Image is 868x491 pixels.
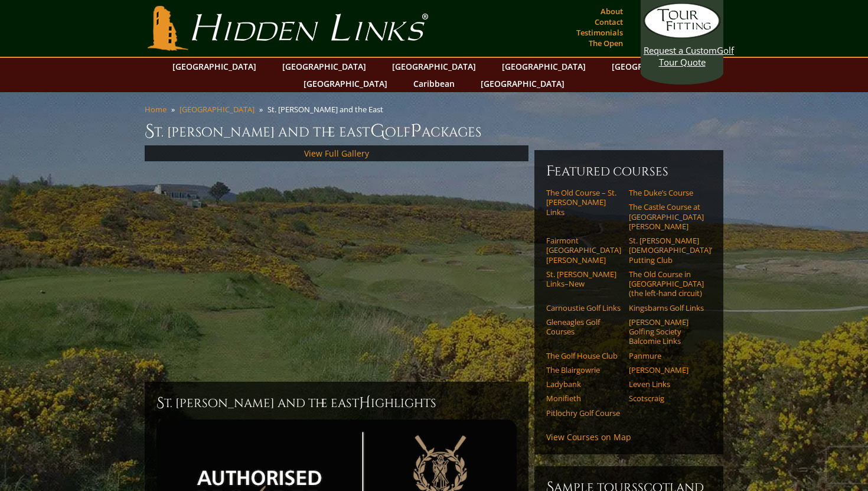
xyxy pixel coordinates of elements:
span: H [359,394,371,412]
a: [PERSON_NAME] [629,365,704,375]
a: View Full Gallery [304,148,369,159]
a: [GEOGRAPHIC_DATA] [386,58,482,75]
a: Leven Links [629,379,704,389]
li: St. [PERSON_NAME] and the East [267,104,388,115]
a: [GEOGRAPHIC_DATA] [606,58,701,75]
a: [GEOGRAPHIC_DATA] [298,75,393,92]
h6: Featured Courses [546,162,712,181]
a: Pitlochry Golf Course [546,408,621,418]
span: G [370,119,385,143]
a: Testimonials [573,24,626,41]
a: Home [145,104,167,115]
a: Request a CustomGolf Tour Quote [644,3,720,68]
h1: St. [PERSON_NAME] and the East olf ackages [145,119,723,143]
a: Gleneagles Golf Courses [546,317,621,337]
a: [GEOGRAPHIC_DATA] [276,58,372,75]
a: Panmure [629,351,704,360]
a: The Old Course in [GEOGRAPHIC_DATA] (the left-hand circuit) [629,269,704,298]
h2: St. [PERSON_NAME] and the East ighlights [156,394,517,412]
a: The Duke’s Course [629,188,704,197]
a: The Castle Course at [GEOGRAPHIC_DATA][PERSON_NAME] [629,202,704,231]
span: P [410,119,422,143]
a: The Old Course – St. [PERSON_NAME] Links [546,188,621,217]
a: Carnoustie Golf Links [546,303,621,313]
a: Monifieth [546,394,621,403]
a: Scotscraig [629,394,704,403]
a: [GEOGRAPHIC_DATA] [167,58,262,75]
a: The Golf House Club [546,351,621,360]
a: [PERSON_NAME] Golfing Society Balcomie Links [629,317,704,346]
a: [GEOGRAPHIC_DATA] [496,58,592,75]
a: The Open [586,35,626,51]
a: [GEOGRAPHIC_DATA] [475,75,570,92]
span: Request a Custom [644,44,717,56]
a: The Blairgowrie [546,365,621,375]
a: Fairmont [GEOGRAPHIC_DATA][PERSON_NAME] [546,236,621,265]
a: View Courses on Map [546,431,631,443]
a: Ladybank [546,379,621,389]
a: Kingsbarns Golf Links [629,303,704,313]
a: St. [PERSON_NAME] Links–New [546,269,621,289]
a: Contact [592,14,626,30]
a: Caribbean [407,75,461,92]
a: About [598,3,626,19]
a: [GEOGRAPHIC_DATA] [180,104,254,115]
a: St. [PERSON_NAME] [DEMOGRAPHIC_DATA]’ Putting Club [629,236,704,265]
